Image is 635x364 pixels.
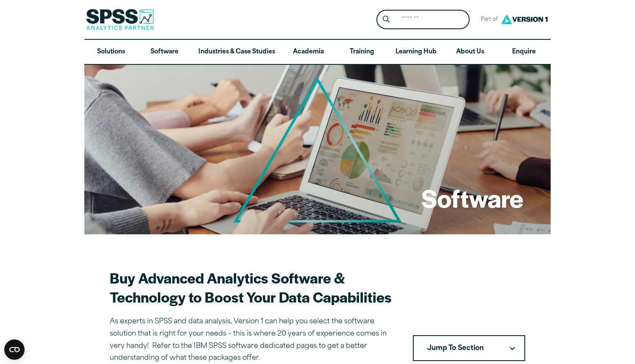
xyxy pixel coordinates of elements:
a: Enquire [497,40,551,64]
a: Industries & Case Studies [192,40,282,64]
button: Jump To SectionDownward pointing chevron [413,335,525,361]
nav: Table of Contents [413,335,525,361]
nav: Desktop version of site main menu [84,40,551,64]
h1: Software [421,181,524,214]
svg: Search magnifying glass icon [383,16,390,23]
a: About Us [443,40,497,64]
span: Part of [476,14,499,26]
button: Search magnifying glass icon [379,12,394,28]
h2: Buy Advanced Analytics Software & Technology to Boost Your Data Capabilities [110,268,393,306]
svg: Downward pointing chevron [510,347,515,350]
a: Software [138,40,191,64]
a: Academia [282,40,335,64]
form: Site Header Search Form [376,10,470,30]
img: Version1 Logo [499,11,550,27]
img: SPSS Analytics Partner [86,9,154,30]
a: Learning Hub [389,40,443,64]
button: Open CMP widget [4,339,25,360]
a: Training [335,40,389,64]
a: Solutions [84,40,138,64]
